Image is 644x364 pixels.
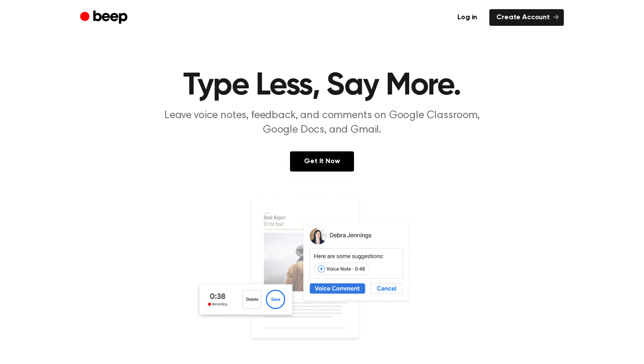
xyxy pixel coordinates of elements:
[154,108,490,137] p: Leave voice notes, feedback, and comments on Google Classroom, Google Docs, and Gmail.
[290,151,354,171] a: Get It Now
[98,70,546,101] h1: Type Less, Say More.
[450,9,484,26] a: Log in
[489,9,564,26] a: Create Account
[80,9,130,26] a: Beep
